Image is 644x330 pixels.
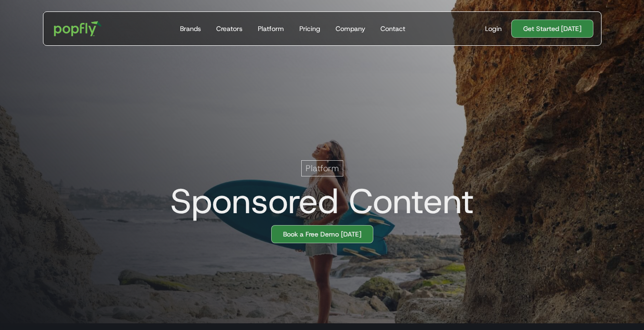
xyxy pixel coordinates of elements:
div: Company [336,24,365,33]
a: Company [332,12,369,45]
p: Platform [306,163,339,174]
h1: Sponsored Content [163,182,474,220]
a: Creators [212,12,246,45]
a: Brands [176,12,205,45]
div: Platform [258,24,284,33]
div: Contact [380,24,405,33]
div: Brands [180,24,201,33]
a: Contact [377,12,409,45]
div: Login [485,24,502,33]
div: Creators [216,24,243,33]
a: Login [481,24,506,33]
a: Get Started [DATE] [511,20,593,38]
a: Platform [254,12,288,45]
div: Pricing [299,24,320,33]
a: Book a Free Demo [DATE] [271,225,373,243]
a: Pricing [296,12,324,45]
a: home [47,14,109,43]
